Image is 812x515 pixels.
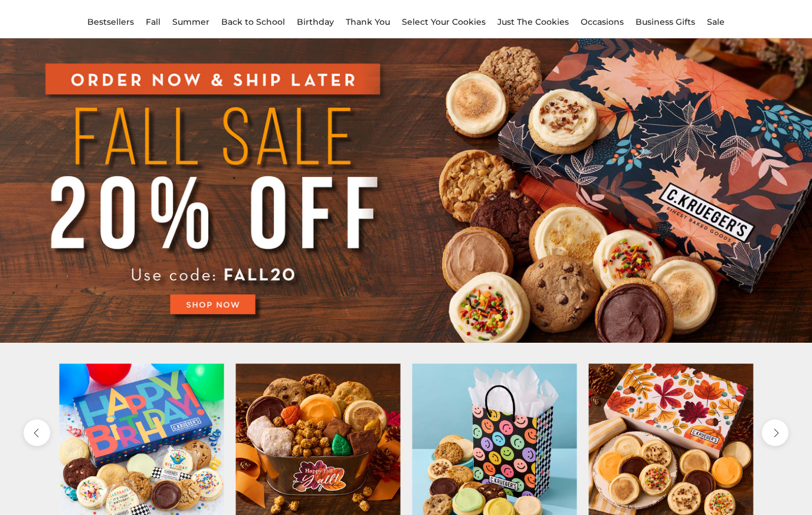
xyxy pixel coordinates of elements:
a: Select Your Cookies [402,17,486,27]
button: previous [24,419,50,446]
a: Summer [172,17,209,27]
a: Bestsellers [87,17,134,27]
a: Back to School [221,17,285,27]
a: Fall [146,17,161,27]
a: Sale [707,17,725,27]
button: next [762,419,788,446]
iframe: Sign Up via Text for Offers [9,470,122,506]
a: Business Gifts [636,17,695,27]
a: Occasions [581,17,624,27]
a: Birthday [297,17,334,27]
a: Thank You [346,17,390,27]
a: Just The Cookies [497,17,569,27]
